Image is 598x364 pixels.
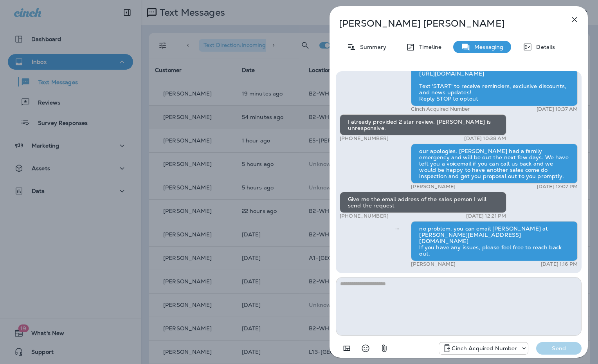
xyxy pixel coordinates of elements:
[358,341,373,356] button: Select an emoji
[340,192,506,213] div: Give me the email address of the sales person I will send the request
[411,184,456,190] p: [PERSON_NAME]
[395,225,399,232] span: Sent
[411,221,578,261] div: no problem. you can email [PERSON_NAME] at [PERSON_NAME][EMAIL_ADDRESS][DOMAIN_NAME] If you have ...
[339,341,355,356] button: Add in a premade template
[415,44,441,50] p: Timeline
[411,106,470,112] p: Cinch Acquired Number
[537,184,578,190] p: [DATE] 12:07 PM
[339,18,553,29] p: [PERSON_NAME] [PERSON_NAME]
[411,261,456,267] p: [PERSON_NAME]
[541,261,578,267] p: [DATE] 1:16 PM
[439,344,528,353] div: +1 (224) 344-8646
[464,135,506,142] p: [DATE] 10:38 AM
[452,345,517,351] p: Cinch Acquired Number
[537,106,578,112] p: [DATE] 10:37 AM
[532,44,555,50] p: Details
[340,213,389,219] p: [PHONE_NUMBER]
[411,144,578,184] div: our apologies. [PERSON_NAME] had a family emergency and will be out the next few days. We have le...
[356,44,386,50] p: Summary
[340,135,389,142] p: [PHONE_NUMBER]
[470,44,503,50] p: Messaging
[466,213,506,219] p: [DATE] 12:21 PM
[340,114,506,135] div: I already provided 2 star review. [PERSON_NAME] is unresponsive.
